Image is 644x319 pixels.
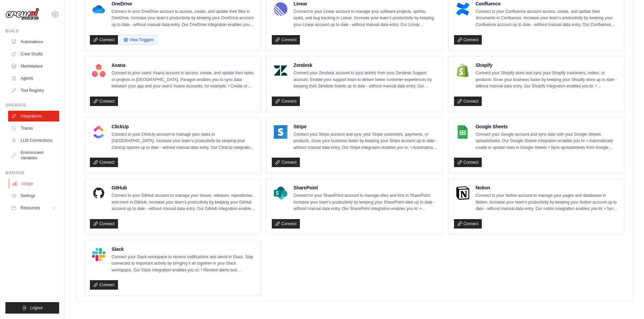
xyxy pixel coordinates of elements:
[293,184,437,191] h4: SharePoint
[272,219,300,229] a: Connect
[92,64,105,77] img: Asana Logo
[8,73,59,84] a: Agents
[454,97,482,106] a: Connect
[5,8,39,21] img: Logo
[8,203,59,213] button: Resources
[90,97,118,106] a: Connect
[112,123,255,130] h4: ClickUp
[112,192,255,212] p: Connect to your GitHub account to manage your issues, releases, repositories, and more in GitHub....
[476,123,619,130] h4: Google Sheets
[8,147,59,163] a: Environment Variables
[272,35,300,45] a: Connect
[112,184,255,191] h4: GitHub
[293,0,437,7] h4: Linear
[112,0,255,7] h4: OneDrive
[92,125,105,139] img: ClickUp Logo
[90,280,118,290] a: Connect
[274,186,287,200] img: SharePoint Logo
[476,70,619,90] p: Connect your Shopify store and sync your Shopify customers, orders, or products. Grow your busine...
[272,97,300,106] a: Connect
[293,192,437,212] p: Connect to your SharePoint account to manage sites and lists in SharePoint. Increase your team’s ...
[274,64,287,77] img: Zendesk Logo
[8,61,59,72] a: Marketplace
[476,192,619,212] p: Connect to your Notion account to manage your pages and databases in Notion. Increase your team’s...
[112,254,255,274] p: Connect your Slack workspace to receive notifications and alerts in Slack. Stay connected to impo...
[456,64,470,77] img: Shopify Logo
[21,205,40,211] span: Resources
[293,131,437,151] p: Connect your Stripe account and sync your Stripe customers, payments, or products. Grow your busi...
[476,8,619,28] p: Connect to your Confluence account access, create, and update their documents in Confluence. Incr...
[274,2,287,16] img: Linear Logo
[8,123,59,134] a: Traces
[92,186,105,200] img: GitHub Logo
[8,49,59,59] a: Crew Studio
[112,70,255,90] p: Connect to your users’ Asana account to access, create, and update their tasks or projects in [GE...
[476,131,619,151] p: Connect your Google account and sync data with your Google Sheets spreadsheets. Our Google Sheets...
[90,158,118,167] a: Connect
[92,248,105,261] img: Slack Logo
[454,35,482,45] a: Connect
[8,85,59,96] a: Tool Registry
[5,302,59,314] button: Logout
[90,219,118,229] a: Connect
[456,125,470,139] img: Google Sheets Logo
[8,36,59,47] a: Automations
[9,178,60,189] a: Usage
[456,2,470,16] img: Confluence Logo
[293,62,437,69] h4: Zendesk
[476,62,619,69] h4: Shopify
[112,246,255,252] h4: Slack
[454,158,482,167] a: Connect
[112,62,255,69] h4: Asana
[90,35,118,45] a: Connect
[454,219,482,229] a: Connect
[293,70,437,90] p: Connect your Zendesk account to sync tickets from your Zendesk Support account. Enable your suppo...
[293,8,437,28] p: Connect to your Linear account to manage your software projects, sprints, tasks, and bug tracking...
[8,190,59,201] a: Settings
[112,131,255,151] p: Connect to your ClickUp account to manage your tasks in [GEOGRAPHIC_DATA]. Increase your team’s p...
[293,123,437,130] h4: Stripe
[8,111,59,122] a: Integrations
[274,125,287,139] img: Stripe Logo
[120,35,158,45] button: View Triggers
[30,305,43,311] span: Logout
[5,103,59,108] div: Operate
[476,0,619,7] h4: Confluence
[5,28,59,34] div: Build
[112,8,255,28] p: Connect to your OneDrive account to access, create, and update their files in OneDrive. Increase ...
[476,184,619,191] h4: Notion
[92,2,105,16] img: OneDrive Logo
[272,158,300,167] a: Connect
[5,170,59,176] div: Manage
[8,135,59,146] a: LLM Connections
[456,186,470,200] img: Notion Logo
